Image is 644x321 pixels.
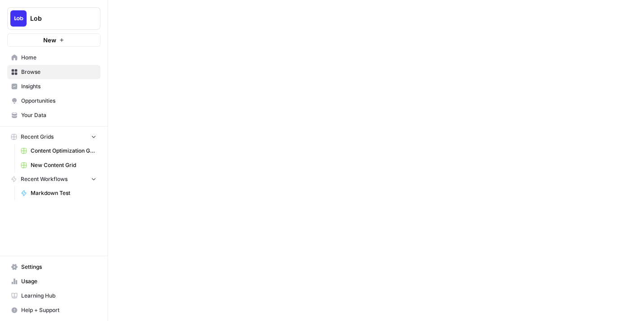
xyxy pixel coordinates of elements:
[21,68,96,76] span: Browse
[17,186,100,200] a: Markdown Test
[30,14,85,23] span: Lob
[7,33,100,47] button: New
[21,82,96,90] span: Insights
[7,7,100,30] button: Workspace: Lob
[7,289,100,303] a: Learning Hub
[31,161,96,169] span: New Content Grid
[7,50,100,65] a: Home
[31,189,96,197] span: Markdown Test
[7,130,100,144] button: Recent Grids
[7,260,100,274] a: Settings
[21,133,54,141] span: Recent Grids
[7,108,100,122] a: Your Data
[7,94,100,108] a: Opportunities
[7,172,100,186] button: Recent Workflows
[7,274,100,289] a: Usage
[21,277,96,285] span: Usage
[17,144,100,158] a: Content Optimization Grid
[7,65,100,79] a: Browse
[7,79,100,94] a: Insights
[10,10,27,27] img: Lob Logo
[7,303,100,317] button: Help + Support
[43,36,56,45] span: New
[21,306,96,314] span: Help + Support
[21,97,96,105] span: Opportunities
[21,263,96,271] span: Settings
[21,292,96,300] span: Learning Hub
[17,158,100,172] a: New Content Grid
[21,175,68,183] span: Recent Workflows
[21,54,96,62] span: Home
[31,147,96,155] span: Content Optimization Grid
[21,111,96,119] span: Your Data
